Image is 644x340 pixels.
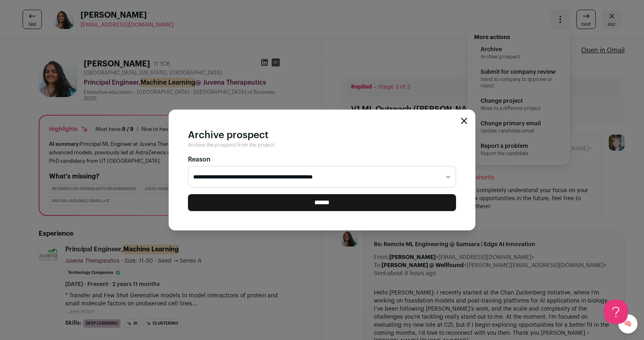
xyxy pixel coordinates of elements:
[461,118,467,124] button: Close modal
[618,314,638,334] a: 🧠
[188,155,456,164] label: Reason
[188,129,456,142] h2: Archive prospect
[604,300,628,324] iframe: Help Scout Beacon - Open
[188,142,275,148] span: Archive the prospect from the project.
